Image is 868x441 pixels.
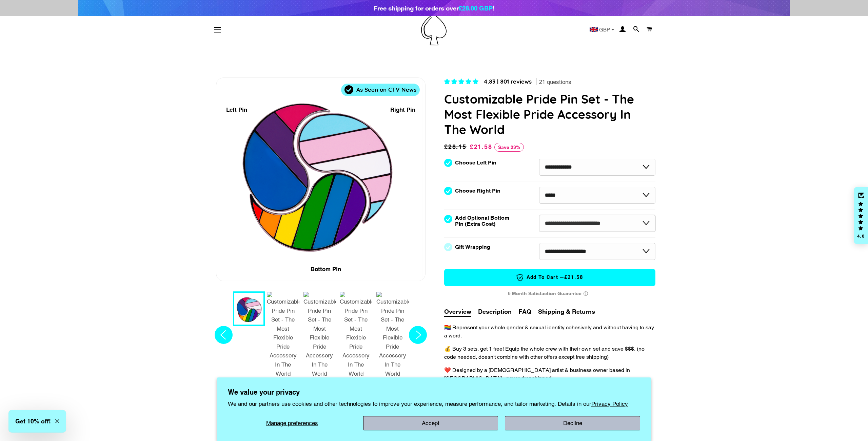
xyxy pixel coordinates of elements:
[265,291,301,381] button: 2 / 7
[444,307,471,317] button: Overview
[390,105,415,114] div: Right Pin
[484,78,532,85] span: 4.83 | 801 reviews
[421,14,447,45] img: Pin-Ace
[591,400,628,407] a: Privacy Policy
[857,234,865,238] div: 4.8
[455,244,490,250] label: Gift Wrapping
[340,292,372,378] img: Customizable Pride Pin Set - The Most Flexible Pride Accessory In The World
[374,291,411,381] button: 5 / 7
[444,345,655,361] p: 💰 Buy 3 sets, get 1 free! Equip the whole crew with their own set and save $$$. (no code needed, ...
[444,142,468,152] span: £28.15
[455,273,645,282] span: Add to Cart —
[228,400,640,407] p: We and our partners use cookies and other technologies to improve your experience, measure perfor...
[455,160,496,166] label: Choose Left Pin
[455,215,512,227] label: Add Optional Bottom Pin (Extra Cost)
[226,105,247,114] div: Left Pin
[363,416,498,430] button: Accept
[376,292,409,378] img: Customizable Pride Pin Set - The Most Flexible Pride Accessory In The World
[267,292,299,378] img: Customizable Pride Pin Set - The Most Flexible Pride Accessory In The World
[538,307,595,316] button: Shipping & Returns
[228,388,640,396] h2: We value your privacy
[539,78,571,86] span: 21 questions
[444,269,655,286] button: Add to Cart —£21.58
[854,187,868,244] div: Click to open Judge.me floating reviews tab
[374,3,495,13] div: Free shipping for orders over !
[459,4,493,12] span: £28.00 GBP
[233,291,265,326] button: 1 / 7
[564,274,584,281] span: £21.58
[301,291,338,381] button: 3 / 7
[228,416,356,430] button: Manage preferences
[303,292,336,378] img: Customizable Pride Pin Set - The Most Flexible Pride Accessory In The World
[599,27,610,32] span: GBP
[407,291,429,381] button: Next slide
[444,78,480,85] span: 4.83 stars
[444,324,655,340] p: 🏳️‍🌈 Represent your whole gender & sexual identity cohesively and without having to say a word.
[494,143,524,152] span: Save 23%
[455,188,500,194] label: Choose Right Pin
[478,307,512,316] button: Description
[444,288,655,300] div: 6 Month Satisfaction Guarantee
[444,366,655,382] p: ❤️ Designed by a [DEMOGRAPHIC_DATA] artist & business owner based in [GEOGRAPHIC_DATA] - never dr...
[311,265,341,274] div: Bottom Pin
[213,291,235,381] button: Previous slide
[470,143,492,150] span: £21.58
[444,91,655,137] h1: Customizable Pride Pin Set - The Most Flexible Pride Accessory In The World
[266,420,318,426] span: Manage preferences
[338,291,374,381] button: 4 / 7
[216,78,425,281] div: 1 / 7
[518,307,531,316] button: FAQ
[505,416,640,430] button: Decline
